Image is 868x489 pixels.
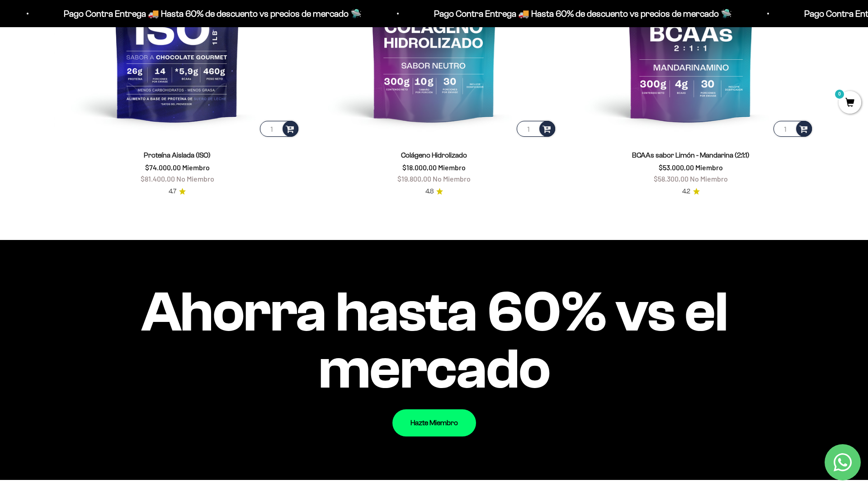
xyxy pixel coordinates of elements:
a: Colágeno Hidrolizado [401,151,467,159]
a: 4.84.8 de 5.0 estrellas [425,187,443,197]
a: 4.24.2 de 5.0 estrellas [682,187,700,197]
span: No Miembro [690,174,728,183]
span: Miembro [182,163,210,172]
p: Pago Contra Entrega 🚚 Hasta 60% de descuento vs precios de mercado 🛸 [433,6,731,21]
span: Miembro [438,163,466,172]
span: 4.2 [682,187,690,197]
a: Hazte Miembro [392,409,476,436]
a: Proteína Aislada (ISO) [144,151,211,159]
span: No Miembro [176,174,214,183]
span: $53.000,00 [659,163,694,172]
span: No Miembro [433,174,471,183]
span: $58.300,00 [654,174,689,183]
span: Miembro [695,163,723,172]
p: Pago Contra Entrega 🚚 Hasta 60% de descuento vs precios de mercado 🛸 [63,6,361,21]
mark: 0 [834,89,845,100]
span: 4.8 [425,187,434,197]
a: 0 [839,98,861,108]
span: 4.7 [169,187,176,197]
a: BCAAs sabor Limón - Mandarina (2:1:1) [632,151,750,159]
span: $18.000,00 [402,163,437,172]
impact-text: Ahorra hasta 60% vs el mercado [54,283,814,398]
span: $74.000,00 [145,163,181,172]
span: $19.800,00 [397,174,431,183]
span: $81.400,00 [141,174,175,183]
a: 4.74.7 de 5.0 estrellas [169,187,186,197]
